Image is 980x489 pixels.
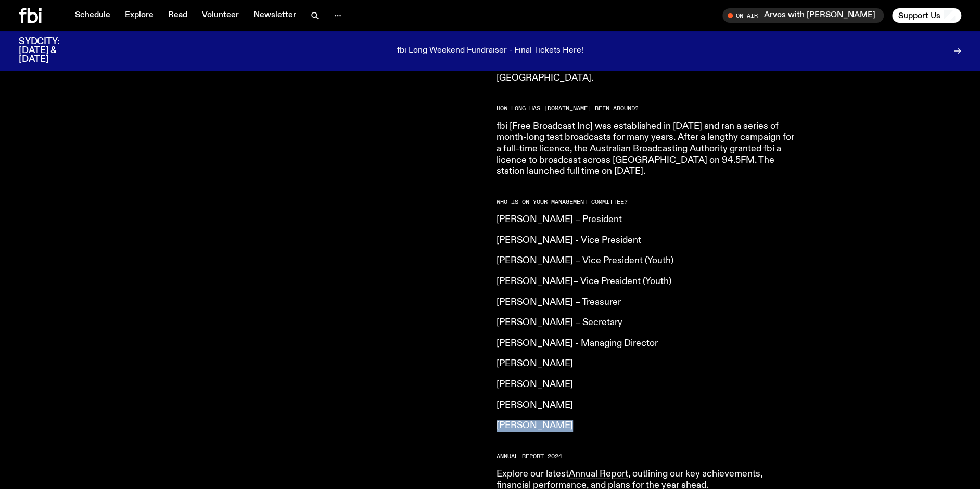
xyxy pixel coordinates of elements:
p: [PERSON_NAME] – Treasurer [497,297,796,308]
p: [PERSON_NAME] [497,379,796,391]
a: Schedule [69,8,117,23]
p: [PERSON_NAME] [497,400,796,411]
p: fbi [Free Broadcast Inc] was established in [DATE] and ran a series of month-long test broadcasts... [497,121,796,177]
p: [PERSON_NAME]– Vice President (Youth) [497,276,796,288]
p: fbi Long Weekend Fundraiser - Final Tickets Here! [397,46,583,56]
p: [PERSON_NAME] – President [497,214,796,226]
p: [PERSON_NAME] – Vice President (Youth) [497,255,796,267]
a: Volunteer [196,8,245,23]
p: [PERSON_NAME] [497,420,796,432]
p: [PERSON_NAME] - Vice President [497,235,796,247]
h2: How long has [DOMAIN_NAME] been around? [497,106,796,111]
p: [PERSON_NAME] - Managing Director [497,338,796,350]
a: Read [162,8,194,23]
p: [PERSON_NAME] [497,358,796,370]
h3: SYDCITY: [DATE] & [DATE] [19,37,85,64]
button: Support Us [892,8,961,23]
span: Support Us [898,11,940,20]
h2: Annual report 2024 [497,454,796,459]
a: Annual Report [569,469,628,479]
p: We’re on DAB+, just scan for [DOMAIN_NAME] on your digital radio in [GEOGRAPHIC_DATA]. [497,61,796,84]
h2: Who is on your management committee? [497,199,796,205]
a: Explore [119,8,160,23]
button: On AirArvos with [PERSON_NAME] [722,8,884,23]
a: Newsletter [247,8,302,23]
p: [PERSON_NAME] – Secretary [497,317,796,329]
